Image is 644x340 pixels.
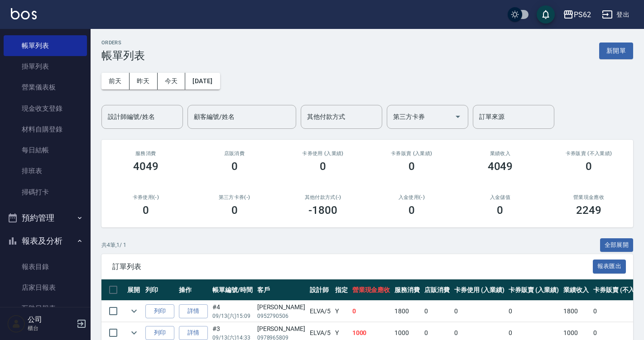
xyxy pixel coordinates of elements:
h2: ORDERS [101,40,145,46]
h3: 4049 [488,160,513,173]
td: 1800 [561,301,591,322]
h3: 0 [231,160,238,173]
a: 新開單 [599,46,633,55]
h3: 0 [231,204,238,217]
button: expand row [127,326,141,340]
h2: 業績收入 [467,151,534,156]
button: 報表匯出 [593,260,626,274]
img: Logo [11,8,37,19]
button: 前天 [101,73,130,90]
p: 09/13 (六) 15:09 [212,312,253,320]
th: 設計師 [308,279,333,301]
a: 報表目錄 [4,256,87,277]
h3: 0 [409,204,415,217]
th: 操作 [177,279,210,301]
button: save [537,5,555,24]
th: 客戶 [255,279,308,301]
button: 昨天 [130,73,158,90]
button: 全部展開 [600,238,634,252]
div: PS62 [574,9,591,20]
button: 新開單 [599,42,633,59]
h3: 0 [586,160,592,173]
button: Open [451,109,465,124]
td: 0 [350,301,393,322]
span: 訂單列表 [112,262,593,271]
h2: 卡券使用(-) [112,194,179,200]
h2: 入金使用(-) [378,194,445,200]
h3: 0 [143,204,149,217]
h2: 卡券使用 (入業績) [289,151,356,156]
h3: 2249 [576,204,601,217]
img: Person [7,315,25,333]
button: 列印 [145,304,174,318]
th: 卡券使用 (入業績) [452,279,507,301]
button: 登出 [598,6,633,23]
h5: 公司 [28,315,74,324]
td: 0 [452,301,507,322]
p: 0952790506 [257,312,305,320]
th: 列印 [143,279,177,301]
h2: 其他付款方式(-) [289,194,356,200]
h3: 0 [497,204,503,217]
h2: 第三方卡券(-) [201,194,268,200]
h3: 4049 [133,160,159,173]
a: 帳單列表 [4,35,87,56]
h3: 0 [320,160,326,173]
th: 卡券販賣 (入業績) [506,279,561,301]
div: [PERSON_NAME] [257,302,305,312]
h2: 卡券販賣 (入業績) [378,151,445,156]
td: 0 [422,301,452,322]
h2: 店販消費 [201,151,268,156]
th: 營業現金應收 [350,279,393,301]
button: expand row [127,304,141,318]
h3: 0 [409,160,415,173]
a: 互助日報表 [4,298,87,319]
h3: -1800 [308,204,337,217]
button: 報表及分析 [4,229,87,253]
a: 報表匯出 [593,262,626,270]
a: 材料自購登錄 [4,119,87,140]
a: 每日結帳 [4,140,87,161]
h2: 營業現金應收 [555,194,622,200]
th: 指定 [333,279,350,301]
th: 服務消費 [392,279,422,301]
button: 列印 [145,326,174,340]
td: #4 [210,301,255,322]
th: 店販消費 [422,279,452,301]
td: 0 [506,301,561,322]
p: 共 4 筆, 1 / 1 [101,241,126,249]
a: 掃碼打卡 [4,182,87,203]
h2: 卡券販賣 (不入業績) [555,151,622,156]
a: 營業儀表板 [4,77,87,98]
p: 櫃台 [28,324,74,332]
h3: 帳單列表 [101,49,145,62]
h2: 入金儲值 [467,194,534,200]
a: 店家日報表 [4,277,87,298]
a: 掛單列表 [4,56,87,77]
a: 詳情 [179,326,208,340]
td: ELVA /5 [308,301,333,322]
th: 帳單編號/時間 [210,279,255,301]
h3: 服務消費 [112,151,179,156]
th: 展開 [125,279,143,301]
button: 預約管理 [4,206,87,230]
button: 今天 [158,73,186,90]
td: 1800 [392,301,422,322]
a: 排班表 [4,161,87,181]
button: [DATE] [185,73,220,90]
div: [PERSON_NAME] [257,324,305,334]
a: 現金收支登錄 [4,98,87,119]
td: Y [333,301,350,322]
a: 詳情 [179,304,208,318]
button: PS62 [559,5,595,24]
th: 業績收入 [561,279,591,301]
